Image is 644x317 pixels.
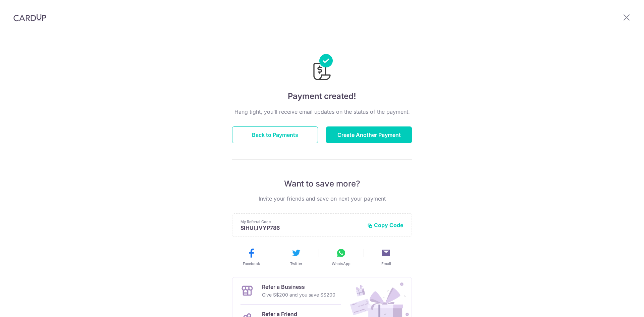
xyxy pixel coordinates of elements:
[262,291,335,299] p: Give S$200 and you save S$200
[262,283,335,291] p: Refer a Business
[232,195,412,203] p: Invite your friends and save on next your payment
[240,219,362,224] p: My Referral Code
[276,248,316,266] button: Twitter
[232,178,412,189] p: Want to save more?
[326,126,412,143] button: Create Another Payment
[232,90,412,102] h4: Payment created!
[232,108,412,116] p: Hang tight, you’ll receive email updates on the status of the payment.
[243,261,260,266] span: Facebook
[311,54,333,82] img: Payments
[367,222,404,228] button: Copy Code
[381,261,391,266] span: Email
[332,261,351,266] span: WhatsApp
[290,261,302,266] span: Twitter
[240,224,362,231] p: SIHUI,IVYP786
[232,126,318,143] button: Back to Payments
[13,13,46,21] img: CardUp
[366,248,406,266] button: Email
[321,248,361,266] button: WhatsApp
[231,248,271,266] button: Facebook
